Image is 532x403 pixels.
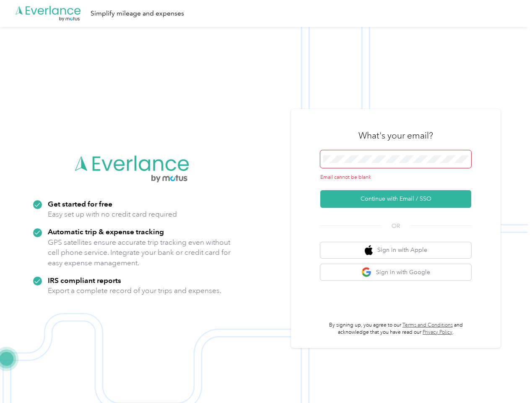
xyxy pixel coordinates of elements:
div: Simplify mileage and expenses [91,8,184,19]
p: GPS satellites ensure accurate trip tracking even without cell phone service. Integrate your bank... [48,237,231,268]
div: Email cannot be blank [320,174,471,181]
strong: Get started for free [48,199,112,208]
button: google logoSign in with Google [320,264,471,280]
h3: What's your email? [358,130,433,141]
img: apple logo [365,245,373,256]
strong: IRS compliant reports [48,276,121,285]
p: By signing up, you agree to our and acknowledge that you have read our . [320,322,471,336]
img: google logo [361,267,372,277]
strong: Automatic trip & expense tracking [48,227,164,236]
button: Continue with Email / SSO [320,190,471,208]
p: Export a complete record of your trips and expenses. [48,285,221,296]
a: Terms and Conditions [402,322,453,328]
span: OR [381,222,410,230]
p: Easy set up with no credit card required [48,209,177,220]
button: apple logoSign in with Apple [320,242,471,259]
a: Privacy Policy [423,329,452,335]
